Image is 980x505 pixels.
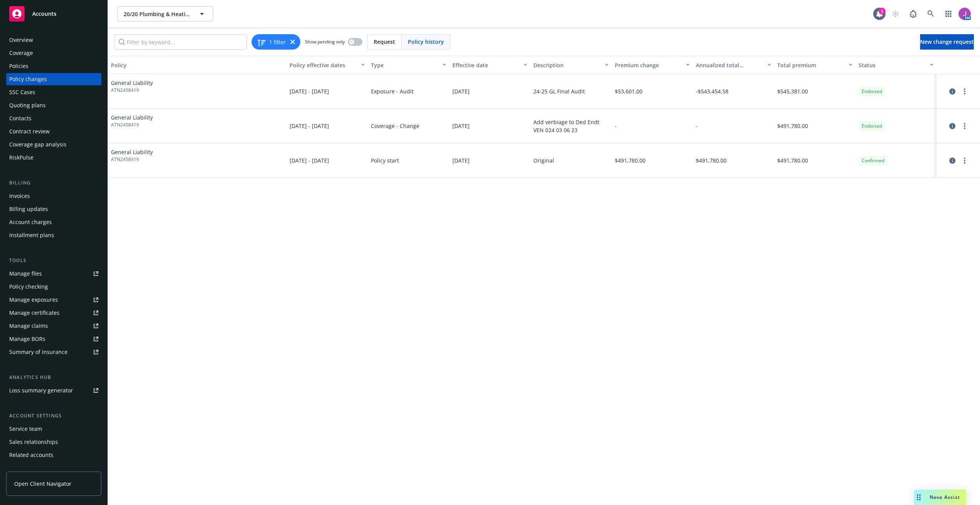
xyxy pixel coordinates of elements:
a: Report a Bug [906,6,921,22]
div: Loss summary generator [9,384,73,397]
span: General Liability [111,148,153,156]
div: Installment plans [9,229,54,241]
a: Policy checking [6,281,101,293]
a: Sales relationships [6,436,101,448]
a: Installment plans [6,229,101,241]
div: Overview [9,34,33,46]
a: circleInformation [948,87,957,96]
button: Description [530,56,612,74]
span: $491,780.00 [696,156,727,164]
div: Billing updates [9,203,48,215]
button: Annualized total premium change [693,56,774,74]
div: Related accounts [9,449,53,461]
a: more [960,121,969,131]
span: Request [374,38,395,46]
div: Summary of insurance [9,346,68,358]
div: Client features [9,462,47,474]
div: Annualized total premium change [696,61,763,69]
span: Show pending only [305,38,345,45]
div: Manage files [9,267,42,280]
div: Manage BORs [9,333,45,345]
a: circleInformation [948,121,957,131]
button: 20/20 Plumbing & Heating, Inc. [117,6,213,22]
div: Service team [9,423,42,435]
a: New change request [920,34,974,50]
div: Billing [6,179,101,187]
a: Contacts [6,112,101,125]
span: Policy history [408,38,444,46]
div: Manage certificates [9,307,60,319]
span: [DATE] - [DATE] [290,87,329,95]
div: Status [859,61,925,69]
a: Policy changes [6,73,101,85]
div: 24-25 GL Final Audit [533,87,585,95]
a: Loss summary generator [6,384,101,397]
button: Status [856,56,937,74]
span: Accounts [32,11,56,17]
div: Coverage [9,47,33,59]
a: Manage exposures [6,294,101,306]
div: Policies [9,60,28,72]
button: Type [368,56,449,74]
div: Effective date [452,61,519,69]
div: Manage exposures [9,294,58,306]
div: Policy checking [9,281,48,293]
a: more [960,156,969,165]
span: 20/20 Plumbing & Heating, Inc. [124,10,190,18]
div: Add verbiage to Ded Endt VEN 024 03 06 23 [533,118,609,134]
button: Policy effective dates [286,56,368,74]
div: SSC Cases [9,86,35,98]
div: Sales relationships [9,436,58,448]
span: [DATE] [452,156,470,164]
div: Policy [111,61,283,69]
span: [DATE] [452,122,470,130]
div: Total premium [777,61,844,69]
a: Related accounts [6,449,101,461]
span: -$543,454.58 [696,87,728,95]
a: Contract review [6,125,101,138]
div: Drag to move [914,490,924,505]
span: Nova Assist [930,494,960,500]
a: Invoices [6,190,101,202]
button: Total premium [774,56,856,74]
button: Effective date [449,56,531,74]
div: Coverage gap analysis [9,138,66,151]
a: Account charges [6,216,101,228]
div: Quoting plans [9,99,46,111]
div: Manage claims [9,320,48,332]
div: Original [533,156,554,164]
div: Policy effective dates [290,61,356,69]
div: Policy changes [9,73,47,85]
a: circleInformation [948,156,957,165]
span: - [696,122,698,130]
span: - [615,122,617,130]
a: Coverage gap analysis [6,138,101,151]
div: Contract review [9,125,50,138]
span: New change request [920,38,974,45]
a: Start snowing [888,6,903,22]
span: General Liability [111,79,153,87]
a: Search [923,6,939,22]
a: Manage files [6,267,101,280]
span: [DATE] [452,87,470,95]
span: Exposure - Audit [371,87,414,95]
a: Manage certificates [6,307,101,319]
a: RiskPulse [6,151,101,164]
a: Manage claims [6,320,101,332]
div: Tools [6,257,101,264]
a: more [960,87,969,96]
a: Summary of insurance [6,346,101,358]
span: ATN2458419 [111,156,153,163]
img: photo [958,8,971,20]
span: $53,601.00 [615,87,642,95]
div: Type [371,61,438,69]
span: Coverage - Change [371,122,419,130]
a: Client features [6,462,101,474]
span: $491,780.00 [615,156,646,164]
span: [DATE] - [DATE] [290,122,329,130]
span: $491,780.00 [777,122,808,130]
span: Endorsed [862,123,882,130]
a: Switch app [941,6,956,22]
a: Policies [6,60,101,72]
div: RiskPulse [9,151,33,164]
